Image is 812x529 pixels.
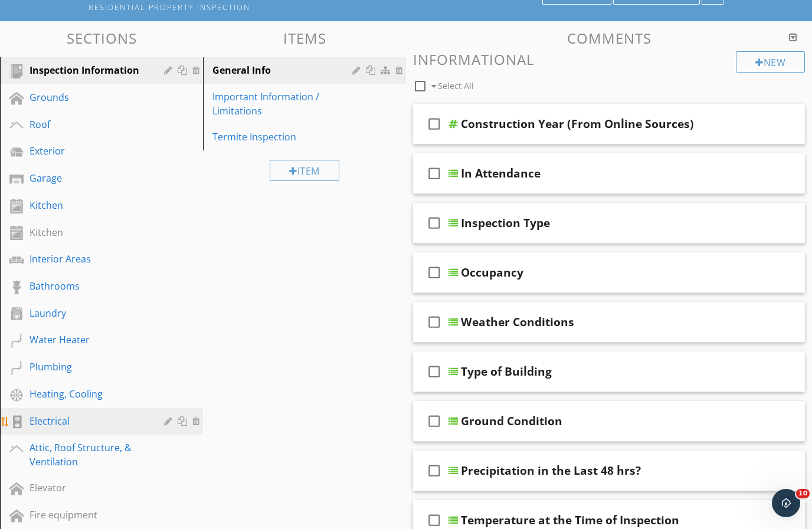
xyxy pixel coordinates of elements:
[30,198,147,212] div: Kitchen
[413,30,805,46] h3: Comments
[425,407,444,435] i: check_box_outline_blank
[461,513,679,527] div: Temperature at the Time of Inspection
[413,51,805,67] h3: Informational
[736,51,805,73] div: New
[425,357,444,386] i: check_box_outline_blank
[30,414,147,428] div: Electrical
[425,258,444,287] i: check_box_outline_blank
[461,265,523,280] div: Occupancy
[796,489,810,498] span: 10
[30,144,147,158] div: Exterior
[30,333,147,347] div: Water Heater
[30,117,147,132] div: Roof
[461,364,552,379] div: Type of Building
[270,160,339,181] div: Item
[30,90,147,104] div: Grounds
[30,481,147,495] div: Elevator
[425,110,444,138] i: check_box_outline_blank
[30,171,147,185] div: Garage
[425,456,444,485] i: check_box_outline_blank
[461,117,694,131] div: Construction Year (From Online Sources)
[30,279,147,293] div: Bathrooms
[425,209,444,237] i: check_box_outline_blank
[425,159,444,188] i: check_box_outline_blank
[461,464,641,478] div: Precipitation in the Last 48 hrs?
[30,306,147,320] div: Laundry
[772,489,800,517] iframe: Intercom live chat
[425,308,444,336] i: check_box_outline_blank
[461,414,562,428] div: Ground Condition
[212,63,356,77] div: General Info
[30,360,147,374] div: Plumbing
[203,30,406,46] h3: Items
[212,90,356,118] div: Important Information / Limitations
[461,166,541,180] div: In Attendance
[461,315,574,329] div: Weather Conditions
[89,2,546,12] div: Residential Property Inspection
[30,387,147,401] div: Heating, Cooling
[461,216,550,230] div: Inspection Type
[30,508,147,522] div: Fire equipment
[212,130,356,144] div: Termite Inspection
[30,225,147,239] div: Kitchen
[30,441,147,469] div: Attic, Roof Structure, & Ventilation
[30,252,147,266] div: Interior Areas
[438,80,474,91] span: Select All
[30,63,147,77] div: Inspection Information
